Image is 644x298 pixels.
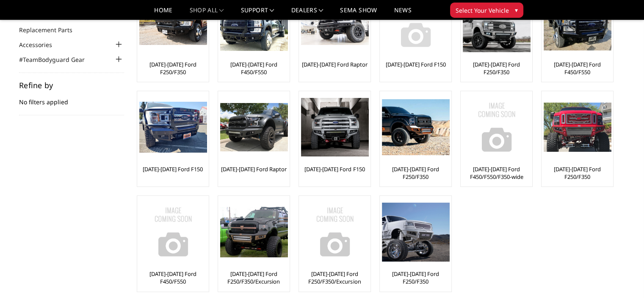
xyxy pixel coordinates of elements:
a: [DATE]-[DATE] Ford F150 [304,165,365,173]
span: ▾ [515,6,518,14]
img: No Image [139,198,207,266]
a: shop all [190,7,224,19]
img: No Image [463,93,531,161]
h5: Refine by [19,81,124,89]
a: [DATE]-[DATE] Ford F150 [386,61,446,68]
a: Support [241,7,274,19]
a: [DATE]-[DATE] Ford F250/F350 [544,165,611,181]
a: #TeamBodyguard Gear [19,55,95,64]
a: No Image [301,198,368,266]
img: No Image [301,198,369,266]
a: Accessories [19,40,63,49]
a: Replacement Parts [19,25,83,34]
div: No filters applied [19,81,124,115]
a: [DATE]-[DATE] Ford F250/F350 [463,61,530,76]
iframe: Chat Widget [602,257,644,298]
a: Dealers [291,7,323,19]
a: [DATE]-[DATE] Ford F250/F350/Excursion [220,270,287,285]
span: Select Your Vehicle [456,6,509,15]
a: [DATE]-[DATE] Ford F450/F550/F350-wide [463,165,530,181]
a: [DATE]-[DATE] Ford F450/F550 [544,61,611,76]
a: [DATE]-[DATE] Ford F450/F550 [220,61,287,76]
a: [DATE]-[DATE] Ford F450/F550 [139,270,207,285]
a: SEMA Show [340,7,377,19]
a: [DATE]-[DATE] Ford Raptor [221,165,287,173]
a: [DATE]-[DATE] Ford F250/F350/Excursion [301,270,368,285]
a: [DATE]-[DATE] Ford F150 [143,165,203,173]
a: Home [154,7,172,19]
button: Select Your Vehicle [450,3,523,18]
a: News [394,7,411,19]
a: No Image [463,93,530,161]
a: [DATE]-[DATE] Ford F250/F350 [139,61,207,76]
a: [DATE]-[DATE] Ford Raptor [302,61,368,68]
a: [DATE]-[DATE] Ford F250/F350 [382,165,449,181]
a: [DATE]-[DATE] Ford F250/F350 [382,270,449,285]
